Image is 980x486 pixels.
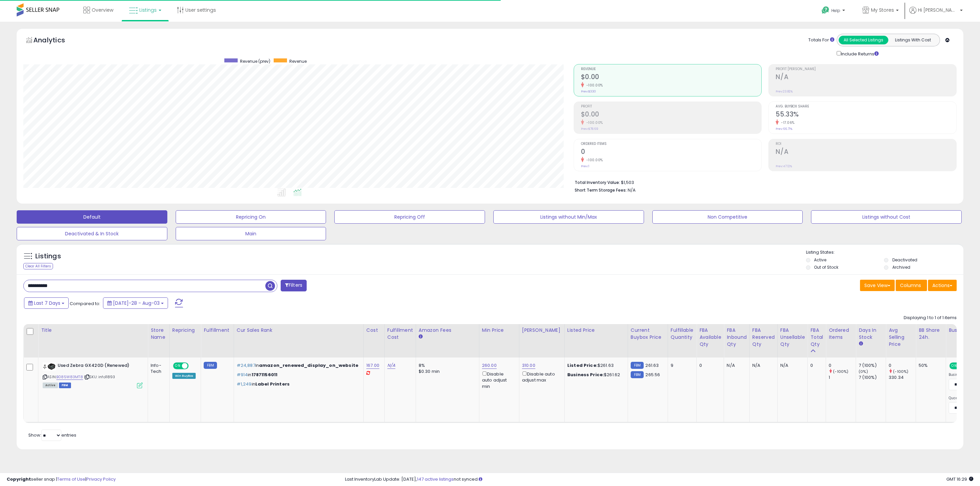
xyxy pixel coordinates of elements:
div: FBA Reserved Qty [752,327,775,348]
div: Cost [366,327,382,334]
h5: Analytics [33,35,78,46]
div: FBA Total Qty [810,327,823,348]
button: Repricing Off [334,210,485,224]
small: Days In Stock. [859,341,863,347]
button: All Selected Listings [839,36,888,44]
div: [PERSON_NAME] [522,327,562,334]
div: Win BuyBox [172,373,196,379]
div: Fulfillment [204,327,231,334]
small: Prev: $78.69 [581,127,598,131]
label: Archived [892,264,910,270]
span: ROI [776,142,956,146]
span: OFF [188,363,198,369]
h2: $0.00 [581,110,762,119]
span: Show: entries [28,432,76,438]
div: 0 [889,362,916,369]
small: -100.00% [584,158,603,163]
span: amazon_renewed_display_on_website [259,362,358,369]
span: #24,887 [237,362,255,369]
div: Cur Sales Rank [237,327,361,334]
small: -100.00% [584,120,603,125]
span: Revenue [289,58,307,64]
a: Hi [PERSON_NAME] [909,7,963,22]
div: FBA Available Qty [699,327,721,348]
div: 1 [829,375,856,381]
span: 265.56 [645,372,660,378]
div: $0.30 min [419,369,474,375]
button: Deactivated & In Stock [17,227,167,240]
span: Compared to: [70,300,100,307]
small: (0%) [859,369,868,374]
small: Prev: 23.82% [776,89,793,93]
div: Disable auto adjust min [482,370,514,390]
div: Amazon Fees [419,327,476,334]
i: Get Help [821,6,830,14]
div: Clear All Filters [23,263,53,269]
div: N/A [780,362,803,369]
div: Min Price [482,327,516,334]
button: Filters [281,280,307,291]
span: FBM [59,383,71,388]
span: Revenue (prev) [240,58,270,64]
label: Active [814,257,826,263]
button: Listings With Cost [888,36,938,44]
div: Title [41,327,145,334]
div: 330.34 [889,375,916,381]
span: ON [950,363,958,369]
div: Ordered Items [829,327,853,341]
div: 0 [810,362,821,369]
div: Days In Stock [859,327,883,341]
div: Store Name [151,327,167,341]
small: -17.06% [779,120,795,125]
span: #914 [237,372,248,378]
span: | SKU: info11893 [84,374,115,380]
button: [DATE]-28 - Aug-03 [103,297,168,309]
span: N/A [628,187,636,193]
button: Columns [896,280,927,291]
div: Listed Price [567,327,625,334]
small: (-100%) [833,369,848,374]
span: My Stores [871,7,894,13]
div: Fulfillment Cost [387,327,413,341]
button: Repricing On [176,210,326,224]
span: Overview [92,7,113,13]
small: (-100%) [893,369,908,374]
span: #1,249 [237,381,252,387]
div: ASIN: [43,362,143,388]
p: in [237,381,358,387]
button: Listings without Min/Max [493,210,644,224]
span: Last 7 Days [34,300,60,306]
span: Hi [PERSON_NAME] [918,7,958,13]
button: Main [176,227,326,240]
div: $261.63 [567,362,623,369]
button: Save View [860,280,895,291]
div: Current Buybox Price [631,327,665,341]
a: B085W83MT8 [56,374,83,380]
div: 8% [419,362,474,369]
p: in [237,362,358,369]
button: Listings without Cost [811,210,962,224]
a: 260.00 [482,362,497,369]
div: FBA Unsellable Qty [780,327,805,348]
small: Prev: 47.12% [776,164,792,168]
a: Help [816,1,852,22]
button: Actions [928,280,957,291]
span: 261.63 [645,362,659,369]
small: -100.00% [584,83,603,88]
span: Label Printers [255,381,290,387]
div: 0 [829,362,856,369]
span: [DATE]-28 - Aug-03 [113,300,160,306]
b: Used Zebra GX420D (Renewed) [58,362,139,371]
div: 0 [699,362,719,369]
small: FBM [204,362,217,369]
span: Revenue [581,67,762,71]
div: Disable auto adjust max [522,370,559,383]
h2: 55.33% [776,110,956,119]
span: Profit [PERSON_NAME] [776,67,956,71]
span: Avg. Buybox Share [776,105,956,108]
small: Prev: 66.71% [776,127,792,131]
h2: N/A [776,148,956,157]
div: 9 [671,362,691,369]
span: ON [174,363,182,369]
button: Last 7 Days [24,297,69,309]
